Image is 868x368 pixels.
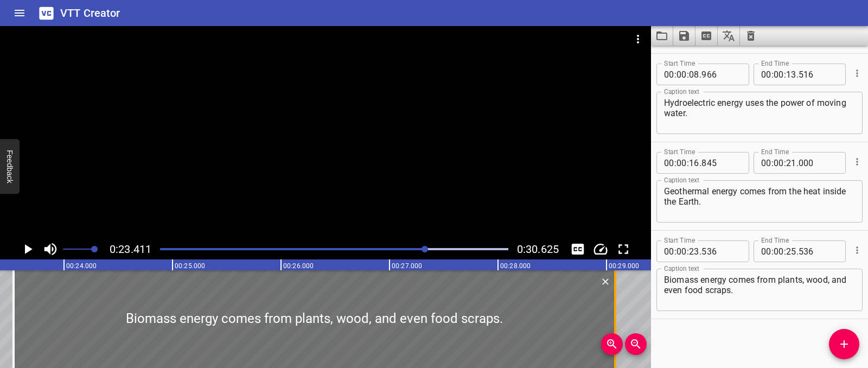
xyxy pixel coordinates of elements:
[740,26,762,46] button: Clear captions
[651,26,673,46] button: Load captions from file
[66,262,97,270] text: 00:24.000
[850,59,863,87] div: Cue Options
[799,152,838,174] input: 000
[500,262,531,270] text: 00:28.000
[700,29,713,42] svg: Extract captions from video
[689,64,699,85] input: 08
[392,262,422,270] text: 00:27.000
[613,239,634,259] div: Toggle Full Screen
[664,275,855,306] textarea: Biomass energy comes from plants, wood, and even food scraps.
[771,64,774,85] span: :
[664,186,855,217] textarea: Geothermal energy comes from the heat inside the Earth.
[701,152,741,174] input: 845
[761,64,771,85] input: 00
[687,240,689,262] span: :
[699,152,701,174] span: .
[701,240,741,262] input: 536
[160,248,508,250] div: Play progress
[761,240,771,262] input: 00
[664,240,674,262] input: 00
[689,152,699,174] input: 16
[674,152,676,174] span: :
[799,240,838,262] input: 536
[744,29,757,42] svg: Clear captions
[283,262,314,270] text: 00:26.000
[774,240,784,262] input: 00
[625,26,651,52] button: Video Options
[687,152,689,174] span: :
[771,152,774,174] span: :
[850,243,864,257] button: Cue Options
[786,240,796,262] input: 25
[771,240,774,262] span: :
[664,98,855,129] textarea: Hydroelectric energy uses the power of moving water.
[60,4,120,22] h6: VTT Creator
[609,262,639,270] text: 00:29.000
[761,152,771,174] input: 00
[799,64,838,85] input: 516
[784,152,786,174] span: :
[786,64,796,85] input: 13
[687,64,689,85] span: :
[786,152,796,174] input: 21
[676,152,687,174] input: 00
[796,64,799,85] span: .
[598,275,612,289] button: Delete
[91,246,98,252] span: Set video volume
[110,243,151,256] span: 0:23.411
[774,64,784,85] input: 00
[850,236,863,264] div: Cue Options
[718,26,740,46] button: Translate captions
[699,240,701,262] span: .
[774,152,784,174] input: 00
[601,333,623,355] button: Zoom In
[784,240,786,262] span: :
[517,243,559,256] span: Video Duration
[850,66,864,80] button: Cue Options
[40,239,61,259] button: Toggle mute
[829,329,859,359] button: Add Cue
[598,275,611,289] div: Delete Cue
[676,240,687,262] input: 00
[625,333,647,355] button: Zoom Out
[175,262,205,270] text: 00:25.000
[722,29,735,42] svg: Translate captions
[850,155,864,169] button: Cue Options
[674,64,676,85] span: :
[567,239,588,259] button: Toggle captions
[796,152,799,174] span: .
[664,64,674,85] input: 00
[613,239,634,259] button: Toggle fullscreen
[850,148,863,176] div: Cue Options
[664,152,674,174] input: 00
[674,240,676,262] span: :
[784,64,786,85] span: :
[678,29,691,42] svg: Save captions to file
[676,64,687,85] input: 00
[699,64,701,85] span: .
[796,240,799,262] span: .
[695,26,718,46] button: Extract captions from video
[655,29,668,42] svg: Load captions from file
[590,239,611,259] button: Change Playback Speed
[17,239,38,259] button: Play/Pause
[689,240,699,262] input: 23
[567,239,588,259] div: Hide/Show Captions
[701,64,741,85] input: 966
[673,26,695,46] button: Save captions to file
